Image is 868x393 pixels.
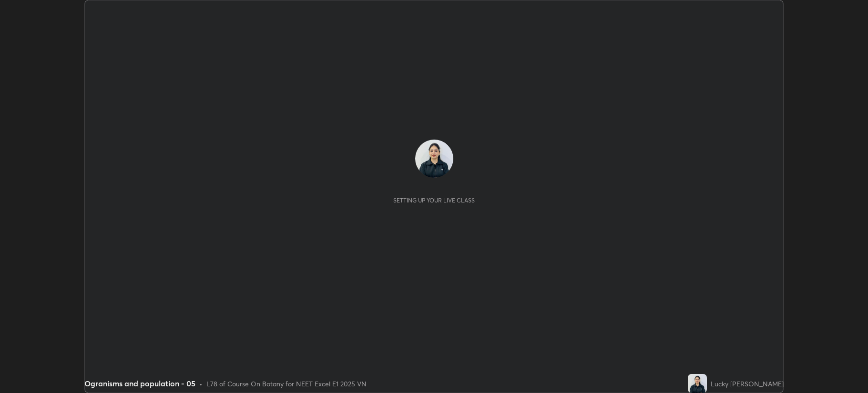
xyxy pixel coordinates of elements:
[415,140,453,178] img: ac32ed79869041e68d2c152ee794592b.jpg
[206,379,367,389] div: L78 of Course On Botany for NEET Excel E1 2025 VN
[199,379,203,389] div: •
[393,197,475,204] div: Setting up your live class
[84,378,195,389] div: Ogranisms and population - 05
[711,379,784,389] div: Lucky [PERSON_NAME]
[688,374,707,393] img: ac32ed79869041e68d2c152ee794592b.jpg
